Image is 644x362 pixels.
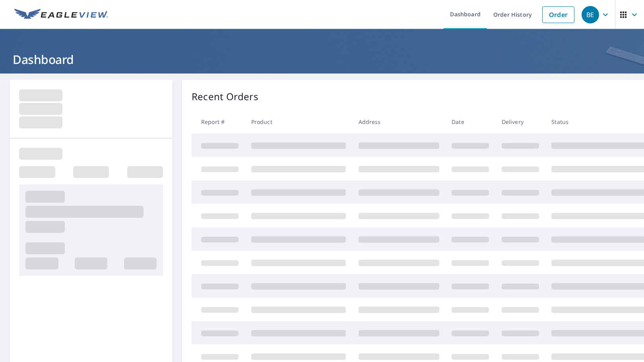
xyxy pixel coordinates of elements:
[10,51,634,68] h1: Dashboard
[192,89,258,104] p: Recent Orders
[14,9,108,21] img: EV Logo
[245,110,352,134] th: Product
[582,6,599,23] div: BE
[495,110,545,134] th: Delivery
[192,110,245,134] th: Report #
[542,6,574,23] a: Order
[352,110,446,134] th: Address
[445,110,495,134] th: Date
